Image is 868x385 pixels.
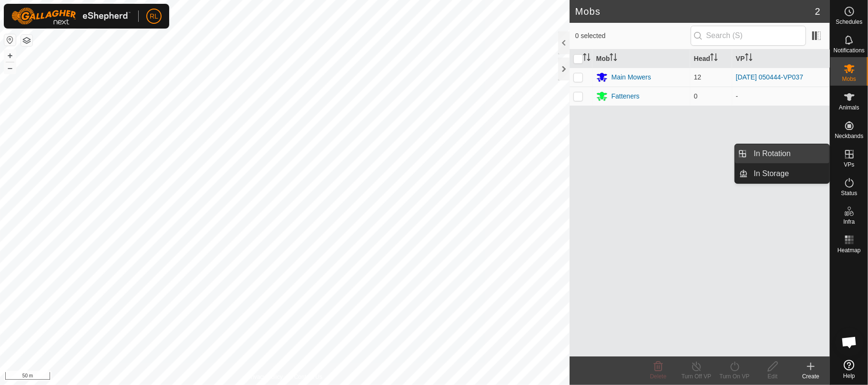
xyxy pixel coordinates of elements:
[294,373,322,381] a: Contact Us
[844,162,854,168] span: VPs
[4,62,16,74] button: –
[839,105,859,110] span: Animals
[736,73,803,81] a: [DATE] 050444-VP037
[247,373,283,381] a: Privacy Policy
[748,164,830,183] a: In Storage
[835,328,864,356] div: Open chat
[841,190,857,196] span: Status
[843,219,855,225] span: Infra
[754,372,792,381] div: Edit
[732,49,830,68] th: VP
[837,247,861,253] span: Heatmap
[21,35,32,46] button: Map Layers
[690,49,732,68] th: Head
[592,49,690,68] th: Mob
[583,55,591,62] p-sorticon: Activate to sort
[735,144,829,163] li: In Rotation
[830,356,868,383] a: Help
[715,372,754,381] div: Turn On VP
[677,372,715,381] div: Turn Off VP
[745,55,753,62] p-sorticon: Activate to sort
[11,8,131,25] img: Gallagher Logo
[575,31,691,41] span: 0 selected
[835,133,863,139] span: Neckbands
[735,164,829,183] li: In Storage
[691,26,806,46] input: Search (S)
[732,87,830,106] td: -
[754,148,791,159] span: In Rotation
[612,91,640,101] div: Fatteners
[610,55,617,62] p-sorticon: Activate to sort
[694,73,702,81] span: 12
[834,48,865,53] span: Notifications
[748,144,830,163] a: In Rotation
[4,50,16,61] button: +
[843,373,855,379] span: Help
[710,55,718,62] p-sorticon: Activate to sort
[4,34,16,46] button: Reset Map
[842,76,856,82] span: Mobs
[815,4,820,19] span: 2
[150,11,158,21] span: RL
[575,6,815,17] h2: Mobs
[792,372,830,381] div: Create
[694,92,698,100] span: 0
[612,72,651,82] div: Main Mowers
[754,168,789,179] span: In Storage
[836,19,862,25] span: Schedules
[650,373,667,380] span: Delete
